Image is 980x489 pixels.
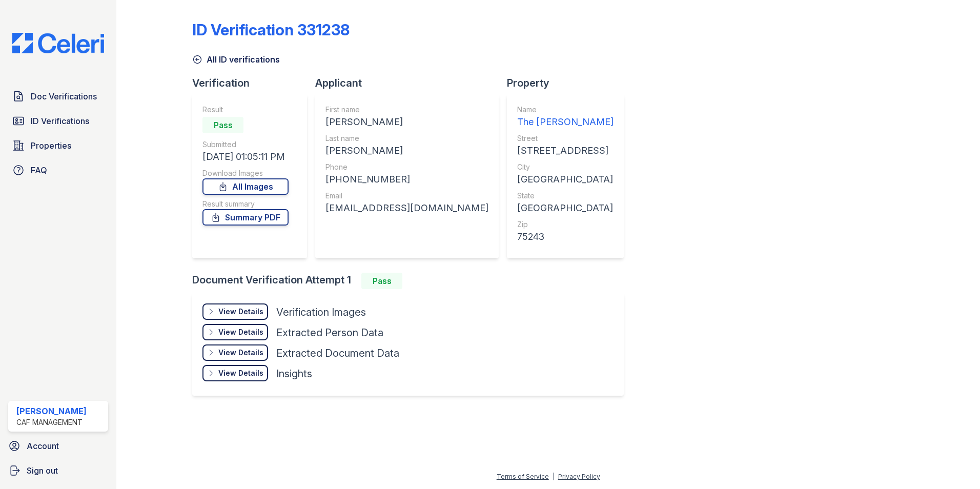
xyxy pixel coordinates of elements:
div: Last name [325,133,488,144]
a: Privacy Policy [558,473,600,480]
a: Summary PDF [202,209,289,226]
div: Pass [202,117,243,133]
div: [EMAIL_ADDRESS][DOMAIN_NAME] [325,201,488,215]
span: Sign out [27,464,58,477]
div: Submitted [202,139,289,150]
div: Extracted Document Data [276,346,399,360]
div: Verification Images [276,305,366,319]
div: The [PERSON_NAME] [517,115,614,129]
div: City [517,162,614,172]
div: State [517,191,614,201]
div: First name [325,105,488,115]
a: ID Verifications [8,111,108,131]
div: Result summary [202,199,289,209]
div: Pass [361,273,402,289]
a: All ID verifications [192,53,280,66]
a: Doc Verifications [8,86,108,107]
span: Properties [31,139,71,152]
div: [DATE] 01:05:11 PM [202,150,289,164]
div: [PERSON_NAME] [325,115,488,129]
div: Result [202,105,289,115]
span: Doc Verifications [31,90,97,103]
div: ID Verification 331238 [192,21,350,39]
div: View Details [218,307,263,317]
a: Properties [8,135,108,156]
div: Extracted Person Data [276,325,383,340]
div: CAF Management [16,417,87,427]
div: Download Images [202,168,289,178]
div: [STREET_ADDRESS] [517,144,614,158]
div: Zip [517,219,614,230]
div: Verification [192,76,315,90]
div: View Details [218,327,263,337]
div: [GEOGRAPHIC_DATA] [517,201,614,215]
a: Name The [PERSON_NAME] [517,105,614,129]
div: Street [517,133,614,144]
div: Email [325,191,488,201]
div: Property [507,76,632,90]
a: All Images [202,178,289,195]
div: 75243 [517,230,614,244]
div: Applicant [315,76,507,90]
div: | [553,473,555,480]
div: View Details [218,368,263,378]
div: [GEOGRAPHIC_DATA] [517,172,614,187]
div: Document Verification Attempt 1 [192,273,632,289]
div: [PERSON_NAME] [16,405,87,417]
img: CE_Logo_Blue-a8612792a0a2168367f1c8372b55b34899dd931a85d93a1a3d3e32e68fde9ad4.png [4,33,112,53]
div: [PERSON_NAME] [325,144,488,158]
div: [PHONE_NUMBER] [325,172,488,187]
span: Account [27,440,59,452]
a: Sign out [4,460,112,481]
div: View Details [218,348,263,358]
a: Account [4,436,112,456]
div: Insights [276,366,312,381]
a: Terms of Service [497,473,549,480]
div: Phone [325,162,488,172]
span: ID Verifications [31,115,89,127]
div: Name [517,105,614,115]
a: FAQ [8,160,108,180]
span: FAQ [31,164,47,176]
